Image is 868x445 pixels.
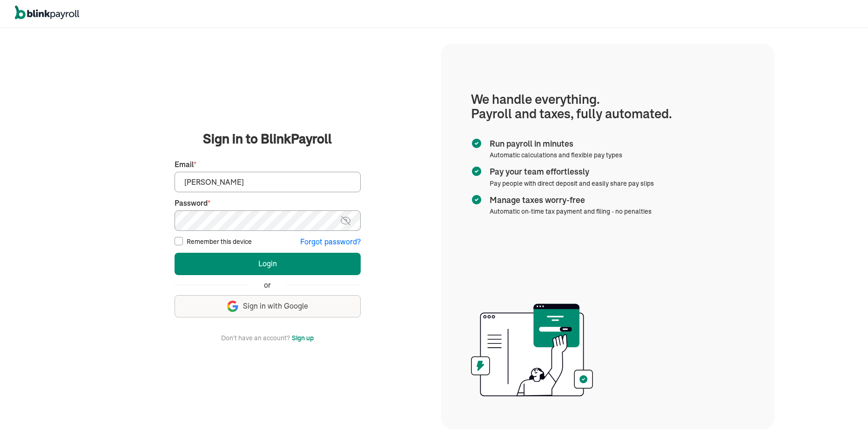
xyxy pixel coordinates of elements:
img: checkmark [471,194,482,205]
span: Automatic on-time tax payment and filing - no penalties [490,207,652,216]
span: or [264,280,271,290]
span: Don't have an account? [221,332,290,344]
button: Login [175,253,361,275]
img: logo [15,6,79,20]
span: Pay your team effortlessly [490,166,650,178]
span: Run payroll in minutes [490,138,619,150]
span: Automatic calculations and flexible pay types [490,151,622,159]
span: Manage taxes worry-free [490,194,648,206]
iframe: Chat Widget [713,344,868,445]
button: Sign in with Google [175,295,361,317]
label: Email [175,159,361,170]
img: checkmark [471,166,482,177]
img: illustration [471,301,593,399]
span: Sign in to BlinkPayroll [203,129,332,148]
img: google [227,301,238,312]
button: Forgot password? [300,236,361,247]
img: eye [340,215,351,226]
span: Pay people with direct deposit and easily share pay slips [490,179,654,188]
span: Sign in with Google [243,301,308,311]
button: Sign up [292,332,314,344]
img: checkmark [471,138,482,149]
h1: We handle everything. Payroll and taxes, fully automated. [471,92,745,121]
input: Your email address [175,172,361,192]
label: Remember this device [187,237,252,246]
label: Password [175,198,361,209]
